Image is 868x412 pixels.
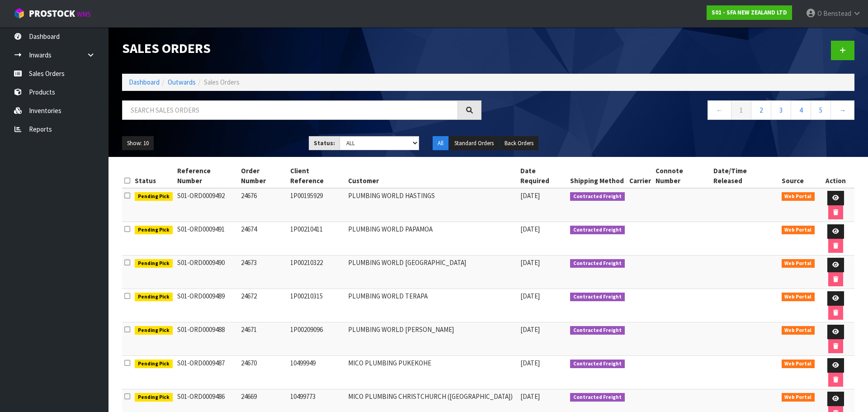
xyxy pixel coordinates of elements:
[520,258,540,267] span: [DATE]
[708,100,731,120] a: ←
[239,322,288,356] td: 24671
[751,100,771,120] a: 2
[14,8,25,19] img: cube-alt.png
[168,78,196,86] a: Outwards
[346,356,518,389] td: MICO PLUMBING PUKEKOHE
[570,192,625,201] span: Contracted Freight
[239,222,288,256] td: 24674
[239,256,288,289] td: 24673
[520,292,540,300] span: [DATE]
[627,164,653,188] th: Carrier
[495,100,854,123] nav: Page navigation
[346,256,518,289] td: PLUMBING WORLD [GEOGRAPHIC_DATA]
[346,188,518,222] td: PLUMBING WORLD HASTINGS
[779,164,817,188] th: Source
[570,360,625,369] span: Contracted Freight
[782,326,815,335] span: Web Portal
[782,192,815,201] span: Web Portal
[653,164,711,188] th: Connote Number
[135,393,173,402] span: Pending Pick
[239,188,288,222] td: 24676
[711,164,779,188] th: Date/Time Released
[288,289,346,322] td: 1P00210315
[791,100,811,120] a: 4
[175,256,239,289] td: S01-ORD0009490
[175,289,239,322] td: S01-ORD0009489
[132,164,175,188] th: Status
[288,322,346,356] td: 1P00209096
[712,9,787,16] strong: S01 - SFA NEW ZEALAND LTD
[204,78,240,86] span: Sales Orders
[823,9,851,18] span: Benstead
[817,164,854,188] th: Action
[122,41,481,56] h1: Sales Orders
[830,100,854,120] a: →
[520,392,540,401] span: [DATE]
[500,136,538,151] button: Back Orders
[433,136,448,151] button: All
[288,164,346,188] th: Client Reference
[570,293,625,302] span: Contracted Freight
[135,226,173,235] span: Pending Pick
[239,164,288,188] th: Order Number
[239,356,288,389] td: 24670
[782,393,815,402] span: Web Portal
[520,325,540,334] span: [DATE]
[346,164,518,188] th: Customer
[782,360,815,369] span: Web Portal
[314,139,335,147] strong: Status:
[122,100,458,120] input: Search sales orders
[288,222,346,256] td: 1P00210411
[29,8,75,19] span: ProStock
[175,322,239,356] td: S01-ORD0009488
[771,100,791,120] a: 3
[135,192,173,201] span: Pending Pick
[175,356,239,389] td: S01-ORD0009487
[817,9,822,18] span: O
[449,136,499,151] button: Standard Orders
[570,259,625,268] span: Contracted Freight
[175,188,239,222] td: S01-ORD0009492
[520,359,540,367] span: [DATE]
[135,360,173,369] span: Pending Pick
[568,164,627,188] th: Shipping Method
[175,222,239,256] td: S01-ORD0009491
[731,100,751,120] a: 1
[520,191,540,200] span: [DATE]
[135,259,173,268] span: Pending Pick
[288,188,346,222] td: 1P00195929
[122,136,154,151] button: Show: 10
[518,164,568,188] th: Date Required
[570,393,625,402] span: Contracted Freight
[239,289,288,322] td: 24672
[346,322,518,356] td: PLUMBING WORLD [PERSON_NAME]
[520,225,540,233] span: [DATE]
[135,293,173,302] span: Pending Pick
[570,326,625,335] span: Contracted Freight
[288,256,346,289] td: 1P00210322
[570,226,625,235] span: Contracted Freight
[346,222,518,256] td: PLUMBING WORLD PAPAMOA
[288,356,346,389] td: 10499949
[782,293,815,302] span: Web Portal
[77,10,91,19] small: WMS
[346,289,518,322] td: PLUMBING WORLD TERAPA
[175,164,239,188] th: Reference Number
[782,259,815,268] span: Web Portal
[135,326,173,335] span: Pending Pick
[129,78,160,86] a: Dashboard
[782,226,815,235] span: Web Portal
[811,100,831,120] a: 5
